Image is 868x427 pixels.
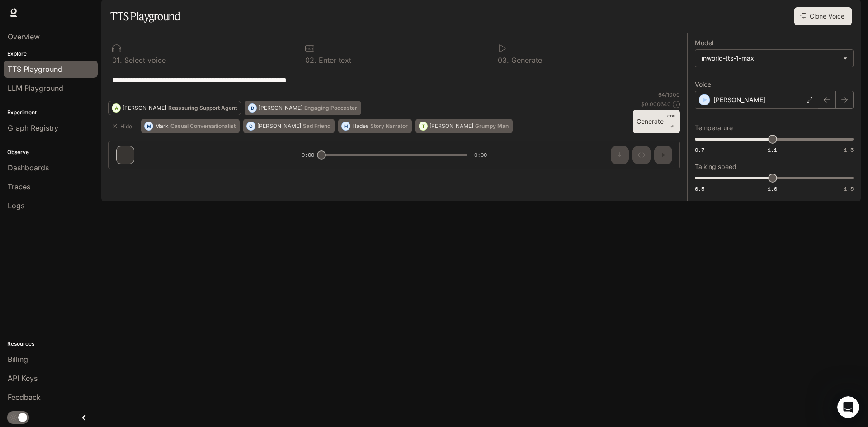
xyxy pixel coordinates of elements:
[370,123,408,129] p: Story Narrator
[112,56,122,64] p: 0 1 .
[123,105,166,111] p: [PERSON_NAME]
[498,56,509,64] p: 0 3 .
[768,185,777,192] span: 1.0
[108,119,137,133] button: Hide
[108,101,241,115] button: A[PERSON_NAME]Reassuring Support Agent
[155,123,169,129] p: Mark
[305,56,316,64] p: 0 2 .
[415,119,513,133] button: T[PERSON_NAME]Grumpy Man
[695,40,713,46] p: Model
[257,123,301,129] p: [PERSON_NAME]
[338,119,412,133] button: HHadesStory Narrator
[342,119,350,133] div: H
[713,95,765,104] p: [PERSON_NAME]
[419,119,427,133] div: T
[248,101,256,115] div: D
[641,100,671,108] p: $ 0.000640
[247,119,255,133] div: O
[304,105,357,111] p: Engaging Podcaster
[844,185,854,192] span: 1.5
[170,123,236,129] p: Casual Conversationalist
[695,125,733,131] p: Temperature
[844,146,854,154] span: 1.5
[695,50,853,67] div: inworld-tts-1-max
[695,185,704,192] span: 0.5
[243,119,335,133] button: O[PERSON_NAME]Sad Friend
[837,396,859,418] iframe: Intercom live chat
[316,56,351,64] p: Enter text
[667,113,676,124] p: CTRL +
[702,54,839,63] div: inworld-tts-1-max
[429,123,473,129] p: [PERSON_NAME]
[695,164,736,170] p: Talking speed
[794,7,852,25] button: Clone Voice
[695,81,711,88] p: Voice
[695,146,704,154] span: 0.7
[259,105,302,111] p: [PERSON_NAME]
[145,119,153,133] div: M
[110,7,180,25] h1: TTS Playground
[667,113,676,130] p: ⏎
[168,105,237,111] p: Reassuring Support Agent
[768,146,777,154] span: 1.1
[509,56,542,64] p: Generate
[475,123,509,129] p: Grumpy Man
[352,123,368,129] p: Hades
[658,91,680,99] p: 64 / 1000
[303,123,330,129] p: Sad Friend
[122,56,166,64] p: Select voice
[141,119,240,133] button: MMarkCasual Conversationalist
[112,101,120,115] div: A
[245,101,361,115] button: D[PERSON_NAME]Engaging Podcaster
[633,110,680,133] button: GenerateCTRL +⏎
